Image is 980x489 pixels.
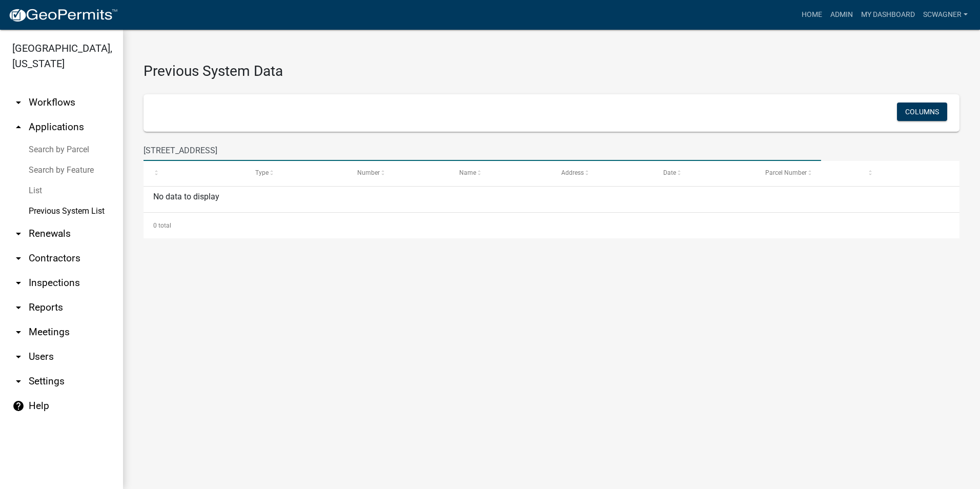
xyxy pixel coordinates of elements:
h3: Previous System Data [144,50,959,82]
a: Home [798,5,826,25]
span: Address [561,169,584,176]
i: arrow_drop_down [12,301,25,314]
button: Columns [897,103,947,121]
i: arrow_drop_down [12,326,25,338]
a: Admin [826,5,857,25]
span: Parcel Number [765,169,807,176]
a: My Dashboard [857,5,919,25]
datatable-header-cell: Type [246,161,348,186]
i: arrow_drop_up [12,121,25,133]
i: arrow_drop_down [12,375,25,388]
a: scwagner [919,5,972,25]
datatable-header-cell: Name [450,161,552,186]
div: No data to display [144,187,959,212]
datatable-header-cell: Parcel Number [756,161,857,186]
span: Date [663,169,676,176]
span: Number [357,169,380,176]
span: Name [459,169,476,176]
i: help [12,400,25,412]
i: arrow_drop_down [12,277,25,289]
input: Search for permits [144,140,821,161]
i: arrow_drop_down [12,351,25,363]
datatable-header-cell: Number [348,161,450,186]
i: arrow_drop_down [12,96,25,109]
i: arrow_drop_down [12,252,25,264]
div: 0 total [144,213,959,238]
i: arrow_drop_down [12,228,25,240]
datatable-header-cell: Address [552,161,654,186]
datatable-header-cell: Date [654,161,756,186]
span: Type [255,169,269,176]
